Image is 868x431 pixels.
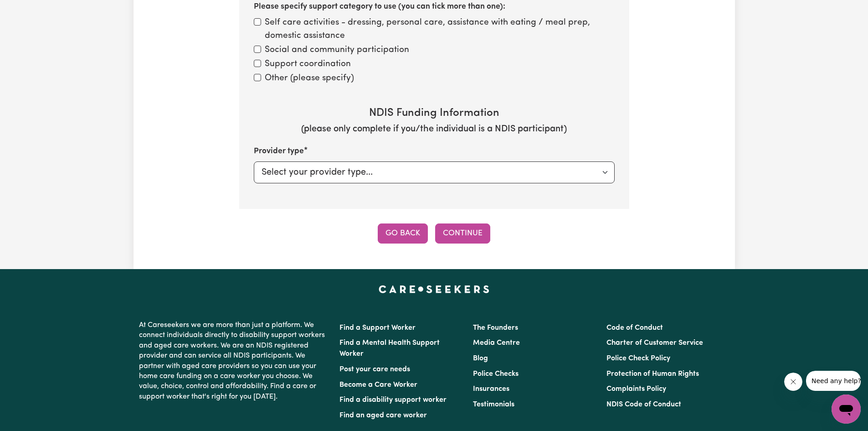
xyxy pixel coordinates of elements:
[435,223,490,244] button: Continue
[473,401,514,408] a: Testimonials
[784,373,802,391] iframe: Close message
[265,58,351,71] label: Support coordination
[806,371,861,391] iframe: Message from company
[606,339,703,347] a: Charter of Customer Service
[606,401,681,408] a: NDIS Code of Conduct
[379,286,489,293] a: Careseekers home page
[339,366,410,373] a: Post your care needs
[473,324,518,332] a: The Founders
[339,381,417,389] a: Become a Care Worker
[254,145,304,157] label: Provider type
[254,107,615,120] h4: NDIS Funding Information
[832,395,861,424] iframe: Button to launch messaging window
[473,339,520,347] a: Media Centre
[473,355,488,362] a: Blog
[473,385,509,393] a: Insurances
[339,324,416,332] a: Find a Support Worker
[339,396,447,404] a: Find a disability support worker
[254,1,505,13] label: Please specify support category to use (you can tick more than one):
[265,72,354,85] label: Other (please specify)
[606,370,699,378] a: Protection of Human Rights
[378,223,428,244] button: Go Back
[473,370,519,378] a: Police Checks
[5,6,55,14] span: Need any help?
[606,385,666,393] a: Complaints Policy
[339,339,440,358] a: Find a Mental Health Support Worker
[254,124,615,135] h5: (please only complete if you/the individual is a NDIS participant)
[265,16,615,43] label: Self care activities - dressing, personal care, assistance with eating / meal prep, domestic assi...
[606,355,670,362] a: Police Check Policy
[606,324,663,332] a: Code of Conduct
[265,44,409,57] label: Social and community participation
[339,412,427,419] a: Find an aged care worker
[139,317,329,405] p: At Careseekers we are more than just a platform. We connect individuals directly to disability su...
